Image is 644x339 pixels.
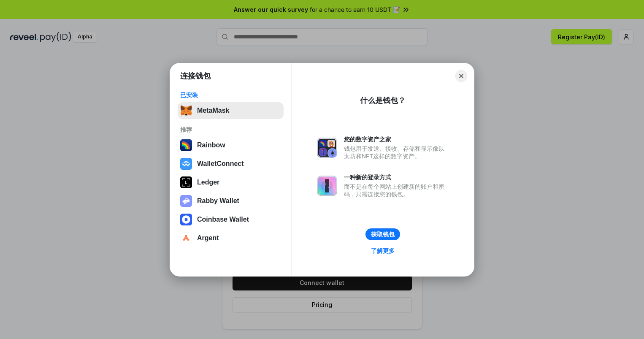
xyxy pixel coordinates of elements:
div: 您的数字资产之家 [344,136,449,143]
button: 获取钱包 [365,228,400,240]
div: 钱包用于发送、接收、存储和显示像以太坊和NFT这样的数字资产。 [344,145,449,160]
div: 获取钱包 [371,231,395,238]
div: MetaMask [197,107,229,114]
div: 而不是在每个网站上创建新的账户和密码，只需连接您的钱包。 [344,183,449,198]
div: Rabby Wallet [197,197,239,205]
div: 一种新的登录方式 [344,174,449,181]
div: Rainbow [197,141,225,149]
div: Argent [197,234,219,242]
img: svg+xml,%3Csvg%20width%3D%2228%22%20height%3D%2228%22%20viewBox%3D%220%200%2028%2028%22%20fill%3D... [180,158,192,170]
img: svg+xml,%3Csvg%20xmlns%3D%22http%3A%2F%2Fwww.w3.org%2F2000%2Fsvg%22%20fill%3D%22none%22%20viewBox... [180,195,192,207]
img: svg+xml,%3Csvg%20width%3D%2228%22%20height%3D%2228%22%20viewBox%3D%220%200%2028%2028%22%20fill%3D... [180,214,192,225]
div: Ledger [197,179,219,186]
button: Close [455,70,467,82]
button: WalletConnect [178,155,284,172]
button: MetaMask [178,102,284,119]
div: 什么是钱包？ [360,95,406,106]
img: svg+xml,%3Csvg%20width%3D%2228%22%20height%3D%2228%22%20viewBox%3D%220%200%2028%2028%22%20fill%3D... [180,232,192,244]
div: 推荐 [180,126,281,133]
button: Rabby Wallet [178,193,284,209]
a: 了解更多 [366,245,400,256]
button: Rainbow [178,137,284,154]
h1: 连接钱包 [180,71,211,81]
button: Ledger [178,174,284,191]
div: 了解更多 [371,247,395,255]
img: svg+xml,%3Csvg%20xmlns%3D%22http%3A%2F%2Fwww.w3.org%2F2000%2Fsvg%22%20fill%3D%22none%22%20viewBox... [317,176,337,196]
div: 已安装 [180,91,281,99]
img: svg+xml,%3Csvg%20width%3D%22120%22%20height%3D%22120%22%20viewBox%3D%220%200%20120%20120%22%20fil... [180,139,192,151]
div: Coinbase Wallet [197,216,249,223]
img: svg+xml,%3Csvg%20xmlns%3D%22http%3A%2F%2Fwww.w3.org%2F2000%2Fsvg%22%20width%3D%2228%22%20height%3... [180,176,192,188]
button: Coinbase Wallet [178,211,284,228]
div: WalletConnect [197,160,244,168]
button: Argent [178,230,284,247]
img: svg+xml,%3Csvg%20fill%3D%22none%22%20height%3D%2233%22%20viewBox%3D%220%200%2035%2033%22%20width%... [180,105,192,117]
img: svg+xml,%3Csvg%20xmlns%3D%22http%3A%2F%2Fwww.w3.org%2F2000%2Fsvg%22%20fill%3D%22none%22%20viewBox... [317,138,337,158]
